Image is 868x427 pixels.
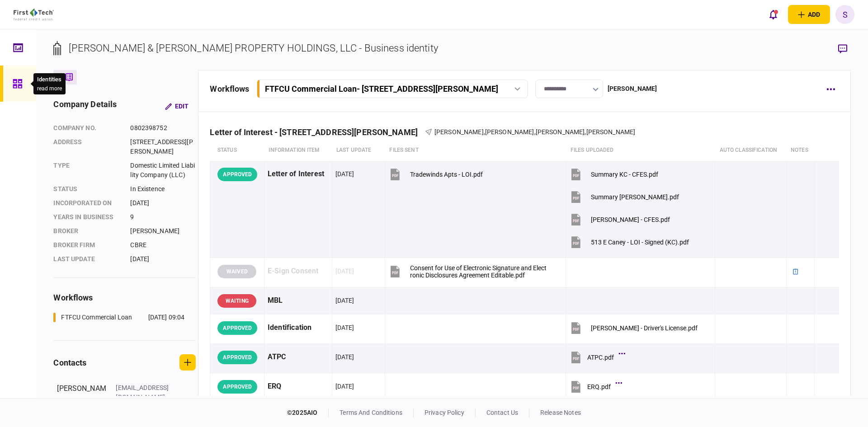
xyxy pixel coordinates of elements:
[210,83,249,95] div: workflows
[148,313,185,322] div: [DATE] 09:04
[53,184,121,194] div: status
[788,5,830,24] button: open adding identity options
[388,164,483,184] button: Tradewinds Apts - LOI.pdf
[130,123,196,133] div: 0802398752
[586,128,636,136] span: [PERSON_NAME]
[53,313,184,322] a: FTFCU Commercial Loan[DATE] 09:04
[130,254,196,264] div: [DATE]
[37,85,62,92] button: read more
[265,84,498,94] div: FTFCU Commercial Loan - [STREET_ADDRESS][PERSON_NAME]
[591,324,698,332] div: Cullum, Keith - Driver's License.pdf
[268,318,329,338] div: Identification
[536,128,585,136] span: [PERSON_NAME]
[764,5,783,24] button: open notifications list
[217,380,257,394] div: APPROVED
[69,41,438,56] div: [PERSON_NAME] & [PERSON_NAME] PROPERTY HOLDINGS, LLC - Business identity
[569,187,679,207] button: Summary KC - LOI.pdf
[14,9,54,20] img: client company logo
[53,137,121,156] div: address
[608,84,657,94] div: [PERSON_NAME]
[835,5,854,24] button: S
[569,209,670,230] button: Cullum, Keith - CFES.pdf
[569,164,658,184] button: Summary KC - CFES.pdf
[217,168,257,181] div: APPROVED
[540,409,581,416] a: release notes
[217,351,257,364] div: APPROVED
[53,226,121,236] div: Broker
[61,313,132,322] div: FTFCU Commercial Loan
[53,198,121,208] div: incorporated on
[53,98,117,114] div: company details
[130,212,196,222] div: 9
[217,294,256,308] div: WAITING
[569,376,620,397] button: ERQ.pdf
[116,383,175,402] div: [EMAIL_ADDRESS][DOMAIN_NAME]
[569,347,623,367] button: ATPC.pdf
[53,291,196,304] div: workflows
[37,75,62,84] div: Identities
[268,164,329,184] div: Letter of Interest
[53,254,121,264] div: last update
[566,140,715,161] th: Files uploaded
[425,409,464,416] a: privacy policy
[130,161,196,180] div: Domestic Limited Liability Company (LLC)
[53,357,86,369] div: contacts
[486,409,518,416] a: contact us
[591,171,658,178] div: Summary KC - CFES.pdf
[57,383,107,412] div: [PERSON_NAME]
[388,261,547,282] button: Consent for Use of Electronic Signature and Electronic Disclosures Agreement Editable.pdf
[287,408,329,418] div: © 2025 AIO
[130,137,196,156] div: [STREET_ADDRESS][PERSON_NAME]
[335,323,354,332] div: [DATE]
[268,376,329,397] div: ERQ
[257,80,528,98] button: FTFCU Commercial Loan- [STREET_ADDRESS][PERSON_NAME]
[534,128,536,136] span: ,
[130,226,196,236] div: [PERSON_NAME]
[591,239,689,246] div: 513 E Caney - LOI - Signed (KC).pdf
[268,347,329,367] div: ATPC
[158,98,196,114] button: Edit
[340,409,402,416] a: terms and conditions
[587,354,614,361] div: ATPC.pdf
[434,128,484,136] span: [PERSON_NAME]
[385,140,566,161] th: files sent
[587,383,611,390] div: ERQ.pdf
[484,128,485,136] span: ,
[335,267,354,276] div: [DATE]
[591,216,670,223] div: Cullum, Keith - CFES.pdf
[335,169,354,178] div: [DATE]
[130,240,196,250] div: CBRE
[264,140,332,161] th: Information item
[335,352,354,361] div: [DATE]
[485,128,534,136] span: [PERSON_NAME]
[210,127,425,137] div: Letter of Interest - [STREET_ADDRESS][PERSON_NAME]
[217,265,256,278] div: WAIVED
[53,212,121,222] div: years in business
[715,140,786,161] th: auto classification
[130,198,196,208] div: [DATE]
[335,382,354,391] div: [DATE]
[268,261,329,282] div: E-Sign Consent
[585,128,586,136] span: ,
[786,140,815,161] th: notes
[53,161,121,180] div: Type
[217,321,257,335] div: APPROVED
[210,140,264,161] th: status
[53,240,121,250] div: broker firm
[569,318,698,338] button: Cullum, Keith - Driver's License.pdf
[591,193,679,201] div: Summary KC - LOI.pdf
[569,232,689,252] button: 513 E Caney - LOI - Signed (KC).pdf
[332,140,385,161] th: last update
[410,171,483,178] div: Tradewinds Apts - LOI.pdf
[130,184,196,194] div: In Existence
[268,291,329,311] div: MBL
[53,123,121,133] div: company no.
[410,264,547,279] div: Consent for Use of Electronic Signature and Electronic Disclosures Agreement Editable.pdf
[335,296,354,305] div: [DATE]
